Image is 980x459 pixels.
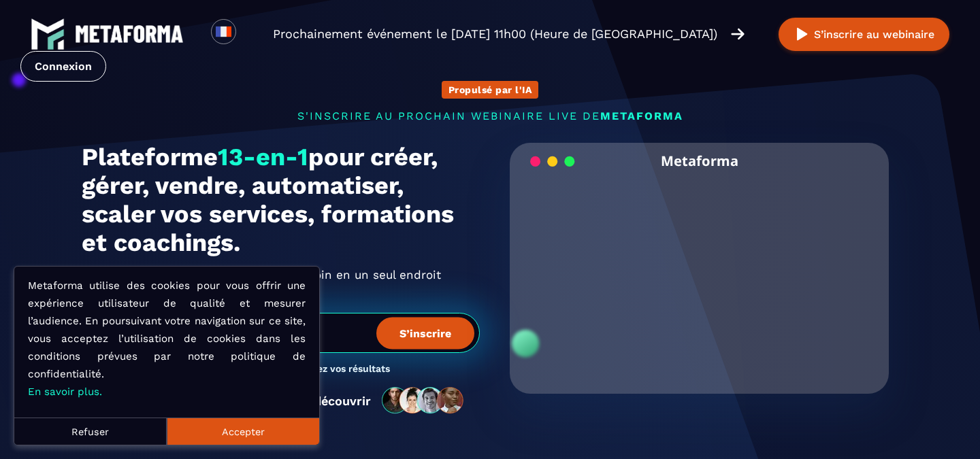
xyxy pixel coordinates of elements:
[82,109,898,122] p: s'inscrire au prochain webinaire live de
[248,26,258,42] input: Search for option
[20,51,106,82] a: Connexion
[167,418,319,445] button: Accepter
[600,109,683,122] span: METAFORMA
[378,386,469,415] img: community-people
[28,277,306,401] p: Metaforma utilise des cookies pour vous offrir une expérience utilisateur de qualité et mesurer l...
[236,19,269,49] div: Search for option
[376,317,474,349] button: S’inscrire
[794,26,811,43] img: play
[215,23,232,40] img: fr
[31,17,65,51] img: logo
[82,143,480,257] h1: Plateforme pour créer, gérer, vendre, automatiser, scaler vos services, formations et coachings.
[530,155,575,168] img: loading
[273,24,717,44] p: Prochainement événement le [DATE] 11h00 (Heure de [GEOGRAPHIC_DATA])
[661,143,738,179] h2: Metaforma
[14,418,167,445] button: Refuser
[731,27,745,41] img: arrow-right
[520,179,879,358] video: Your browser does not support the video tag.
[75,25,184,43] img: logo
[218,143,308,171] span: 13-en-1
[82,264,480,286] h2: Tout ce dont les ont besoin en un seul endroit
[291,363,390,376] h3: Boostez vos résultats
[174,264,271,286] span: Formateur/Trices
[28,386,102,398] a: En savoir plus.
[779,18,949,51] button: S’inscrire au webinaire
